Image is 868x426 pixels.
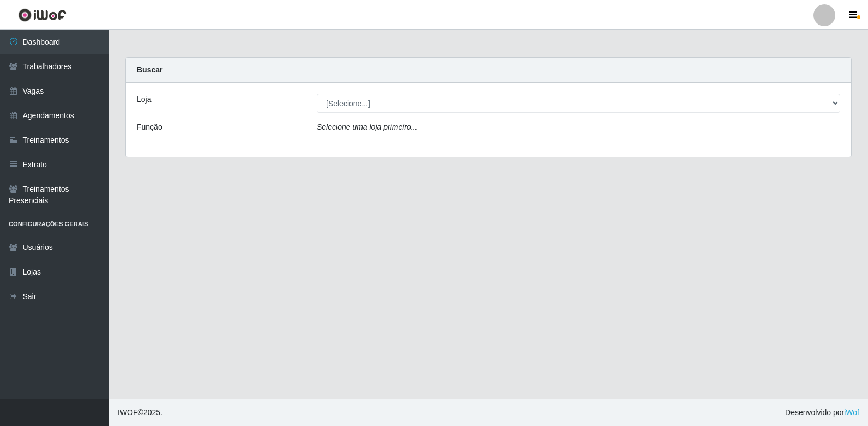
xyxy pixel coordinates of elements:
label: Loja [137,94,151,105]
span: © 2025 . [118,407,162,418]
label: Função [137,121,162,133]
i: Selecione uma loja primeiro... [317,123,417,131]
a: iWof [844,408,859,417]
span: Desenvolvido por [785,407,859,418]
img: CoreUI Logo [18,8,67,22]
span: IWOF [118,408,138,417]
strong: Buscar [137,65,162,74]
